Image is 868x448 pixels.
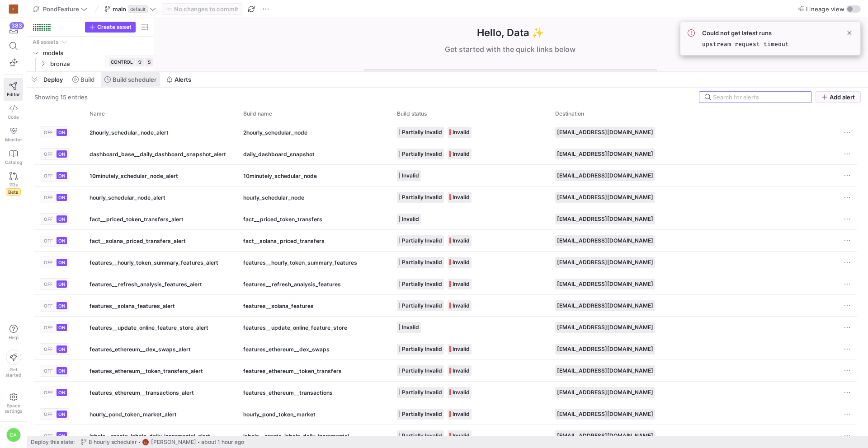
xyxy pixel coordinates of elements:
[44,195,53,200] span: OFF
[31,58,150,69] div: Press SPACE to select this row.
[111,59,133,65] span: CONTROL
[84,295,238,316] div: features__solana_features_alert
[58,325,65,330] span: ON
[58,130,65,135] span: ON
[6,428,21,442] div: DA
[84,165,238,186] div: 10minutely_schedular_node_alert
[243,165,317,187] span: 10minutely_schedular_node
[402,237,442,244] span: Partially Invalid
[89,439,137,445] span: 8 hourly schedular
[34,403,857,425] div: Press SPACE to select this row.
[201,439,244,445] span: about 1 hour ago
[43,5,79,13] span: PondFeature
[243,209,322,230] span: fact__priced_token_transfers
[84,143,238,164] div: dashboard_base__daily_dashboard_snapshot_alert
[43,48,149,58] span: models
[453,259,470,266] span: Invalid
[243,425,349,447] span: labels__create_labels_daily_incremental
[137,59,142,65] span: ⇧
[58,151,65,157] span: ON
[243,122,307,143] span: 2hourly_schedular_node
[477,25,544,40] h1: Hello, Data ✨
[402,280,442,288] span: Partially Invalid
[100,72,160,87] button: Build scheduler
[44,238,53,243] span: OFF
[58,173,65,178] span: ON
[31,47,150,58] div: Press SPACE to select this row.
[9,182,18,187] span: PRs
[80,76,94,83] span: Build
[243,360,342,382] span: features_ethereum__token_transfers
[453,345,470,353] span: Invalid
[90,111,105,117] span: Name
[113,5,126,13] span: main
[34,338,857,360] div: Press SPACE to select this row.
[4,78,23,101] a: Editor
[58,216,65,222] span: ON
[31,3,90,15] button: PondFeature
[50,59,149,69] span: bronze
[84,230,238,251] div: fact__solana_priced_transfers_alert
[557,129,653,136] span: [EMAIL_ADDRESS][DOMAIN_NAME]
[402,259,442,266] span: Partially Invalid
[84,187,238,208] div: hourly_schedular_node_alert
[397,111,427,117] span: Build status
[34,295,857,317] div: Press SPACE to select this row.
[44,216,53,222] span: OFF
[453,432,470,439] span: Invalid
[243,295,314,317] span: features__solana_features
[84,403,238,425] div: hourly_pond_token_market_alert
[5,137,22,142] span: Monitor
[5,403,22,414] span: Space settings
[806,5,844,13] span: Lineage view
[43,76,63,83] span: Deploy
[702,40,789,48] code: upstream request timeout
[243,111,272,117] span: Build name
[402,367,442,374] span: Partially Invalid
[58,411,65,417] span: ON
[243,404,316,425] span: hourly_pond_token_market
[453,367,470,374] span: Invalid
[34,208,857,230] div: Press SPACE to select this row.
[78,436,246,448] button: 8 hourly schedularLZ[PERSON_NAME]about 1 hour ago
[557,215,653,223] span: [EMAIL_ADDRESS][DOMAIN_NAME]
[44,346,53,352] span: OFF
[34,317,857,338] div: Press SPACE to select this row.
[58,433,65,439] span: ON
[44,260,53,265] span: OFF
[34,121,857,143] div: Press SPACE to select this row.
[243,187,304,208] span: hourly_schedular_node
[402,389,442,396] span: Partially Invalid
[713,93,806,101] input: Search for alerts
[8,114,19,120] span: Code
[4,1,23,17] a: C
[34,187,857,208] div: Press SPACE to select this row.
[6,188,21,196] span: Beta
[34,425,857,447] div: Press SPACE to select this row.
[58,368,65,373] span: ON
[4,389,23,418] a: Spacesettings
[44,303,53,308] span: OFF
[142,439,149,446] div: LZ
[58,195,65,200] span: ON
[84,273,238,294] div: features__refresh_analysis_features_alert
[175,76,191,83] span: Alerts
[44,390,53,395] span: OFF
[453,194,470,201] span: Invalid
[402,150,442,158] span: Partially Invalid
[84,208,238,229] div: fact__priced_token_transfers_alert
[34,273,857,295] div: Press SPACE to select this row.
[557,259,653,266] span: [EMAIL_ADDRESS][DOMAIN_NAME]
[34,360,857,382] div: Press SPACE to select this row.
[113,76,156,83] span: Build scheduler
[402,411,442,418] span: Partially Invalid
[830,93,855,101] span: Add alert
[453,302,470,309] span: Invalid
[34,382,857,403] div: Press SPACE to select this row.
[557,432,653,439] span: [EMAIL_ADDRESS][DOMAIN_NAME]
[151,439,196,445] span: [PERSON_NAME]
[84,252,238,273] div: features__hourly_token_summary_features_alert
[402,215,419,223] span: Invalid
[58,260,65,265] span: ON
[243,382,333,403] span: features_ethereum__transactions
